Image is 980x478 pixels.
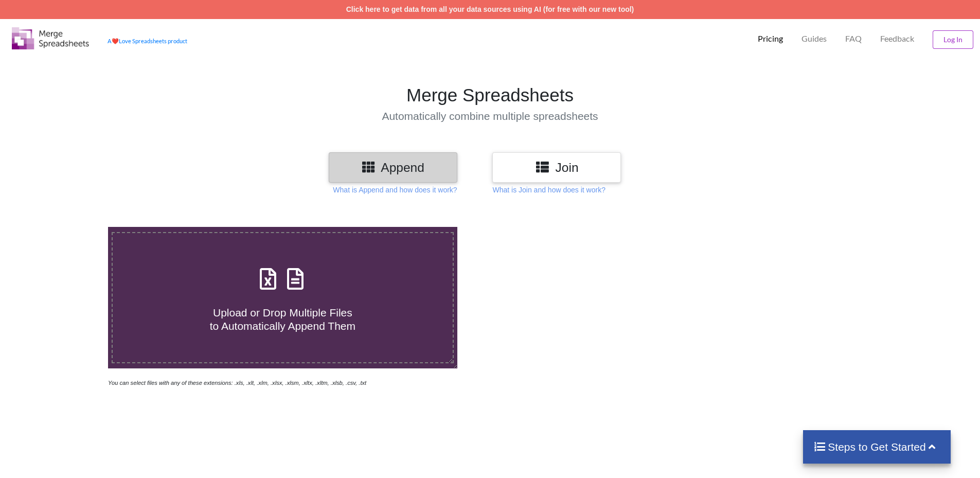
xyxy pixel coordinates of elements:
span: Upload or Drop Multiple Files to Automatically Append Them [210,307,355,331]
span: Feedback [880,34,914,43]
p: What is Append and how does it work? [333,185,457,195]
a: AheartLove Spreadsheets product [108,38,187,44]
p: Guides [801,33,827,44]
h4: Steps to Get Started [813,440,940,453]
i: You can select files with any of these extensions: .xls, .xlt, .xlm, .xlsx, .xlsm, .xltx, .xltm, ... [108,380,366,386]
a: Click here to get data from all your data sources using AI (for free with our new tool) [346,5,634,13]
h3: Join [500,160,613,175]
p: FAQ [845,33,862,44]
p: What is Join and how does it work? [492,185,605,195]
span: heart [112,38,119,44]
h3: Append [336,160,450,175]
button: Log In [933,30,973,49]
img: Logo.png [12,27,89,49]
p: Pricing [758,33,783,44]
